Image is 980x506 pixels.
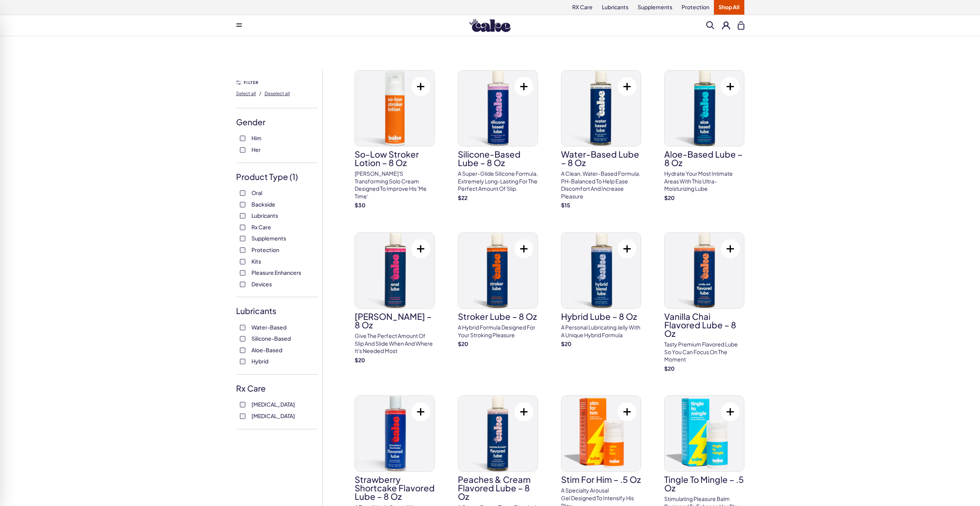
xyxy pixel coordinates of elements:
[251,245,279,255] span: Protection
[664,150,744,167] h3: Aloe-Based Lube – 8 oz
[240,259,245,264] input: Kits
[251,399,295,409] span: [MEDICAL_DATA]
[265,87,290,99] button: Deselect all
[665,71,744,146] img: Aloe-Based Lube – 8 oz
[664,365,675,372] strong: $ 20
[251,411,295,421] span: [MEDICAL_DATA]
[251,322,286,332] span: Water-Based
[240,282,245,287] input: Devices
[561,312,641,321] h3: Hybrid Lube – 8 oz
[355,475,435,501] h3: Strawberry Shortcake Flavored Lube – 8 oz
[664,232,744,372] a: Vanilla Chai Flavored Lube – 8 ozVanilla Chai Flavored Lube – 8 ozTasty premium flavored lube so ...
[259,90,261,97] span: /
[240,213,245,219] input: Lubricants
[458,340,468,347] strong: $ 20
[561,324,641,339] p: A personal lubricating jelly with a unique hybrid formula
[251,199,275,209] span: Backside
[355,332,435,355] p: Give the perfect amount of slip and slide when and where it's needed most
[251,145,261,155] span: Her
[561,340,571,347] strong: $ 20
[561,233,641,308] img: Hybrid Lube – 8 oz
[251,233,286,243] span: Supplements
[355,356,365,363] strong: $ 20
[458,70,538,202] a: Silicone-Based Lube – 8 ozSilicone-Based Lube – 8 ozA super-glide silicone formula, extremely lon...
[469,19,511,32] img: Hello Cake
[355,70,435,209] a: So-Low Stroker Lotion – 8 ozSo-Low Stroker Lotion – 8 oz[PERSON_NAME]'s transforming solo cream d...
[355,233,434,308] img: Anal Lube – 8 oz
[355,150,435,167] h3: So-Low Stroker Lotion – 8 oz
[265,91,290,96] span: Deselect all
[664,70,744,202] a: Aloe-Based Lube – 8 ozAloe-Based Lube – 8 ozHydrate your most intimate areas with this ultra-mois...
[561,70,641,209] a: Water-Based Lube – 8 ozWater-Based Lube – 8 ozA clean, water-based formula, pH-balanced to help e...
[458,324,538,339] p: A hybrid formula designed for your stroking pleasure
[240,247,245,253] input: Protection
[251,345,282,355] span: Aloe-Based
[236,87,256,99] button: Select all
[458,475,538,501] h3: Peaches & Cream Flavored Lube – 8 oz
[240,336,245,341] input: Silicone-Based
[240,147,245,153] input: Her
[458,170,538,193] p: A super-glide silicone formula, extremely long-lasting for the perfect amount of slip.
[240,414,245,419] input: [MEDICAL_DATA]
[458,71,538,146] img: Silicone-Based Lube – 8 oz
[355,170,435,200] p: [PERSON_NAME]'s transforming solo cream designed to improve his 'me time'
[251,188,262,198] span: Oral
[458,233,538,308] img: Stroker Lube – 8 oz
[664,170,744,193] p: Hydrate your most intimate areas with this ultra-moisturizing lube
[240,402,245,407] input: [MEDICAL_DATA]
[458,150,538,167] h3: Silicone-Based Lube – 8 oz
[251,133,261,143] span: Him
[458,232,538,348] a: Stroker Lube – 8 ozStroker Lube – 8 ozA hybrid formula designed for your stroking pleasure$20
[665,233,744,308] img: Vanilla Chai Flavored Lube – 8 oz
[240,325,245,330] input: Water-Based
[240,136,245,141] input: Him
[355,202,365,208] strong: $ 30
[240,190,245,196] input: Oral
[251,333,291,343] span: Silicone-Based
[664,341,744,363] p: Tasty premium flavored lube so you can focus on the moment
[355,396,434,471] img: Strawberry Shortcake Flavored Lube – 8 oz
[240,202,245,207] input: Backside
[664,194,675,201] strong: $ 20
[561,71,641,146] img: Water-Based Lube – 8 oz
[240,359,245,364] input: Hybrid
[251,222,271,232] span: Rx Care
[664,312,744,338] h3: Vanilla Chai Flavored Lube – 8 oz
[561,396,641,471] img: Stim For Him – .5 oz
[240,270,245,276] input: Pleasure Enhancers
[665,396,744,471] img: Tingle To Mingle – .5 oz
[251,256,261,266] span: Kits
[561,232,641,348] a: Hybrid Lube – 8 ozHybrid Lube – 8 ozA personal lubricating jelly with a unique hybrid formula$20
[240,236,245,241] input: Supplements
[355,312,435,329] h3: [PERSON_NAME] – 8 oz
[561,202,570,208] strong: $ 15
[251,356,268,366] span: Hybrid
[561,170,641,200] p: A clean, water-based formula, pH-balanced to help ease discomfort and increase pleasure
[664,475,744,492] h3: Tingle To Mingle – .5 oz
[240,225,245,230] input: Rx Care
[458,312,538,321] h3: Stroker Lube – 8 oz
[355,71,434,146] img: So-Low Stroker Lotion – 8 oz
[458,194,467,201] strong: $ 22
[561,475,641,484] h3: Stim For Him – .5 oz
[251,210,278,220] span: Lubricants
[355,232,435,364] a: Anal Lube – 8 oz[PERSON_NAME] – 8 ozGive the perfect amount of slip and slide when and where it's...
[251,279,272,289] span: Devices
[561,150,641,167] h3: Water-Based Lube – 8 oz
[236,91,256,96] span: Select all
[240,348,245,353] input: Aloe-Based
[251,267,301,277] span: Pleasure Enhancers
[458,396,538,471] img: Peaches & Cream Flavored Lube – 8 oz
